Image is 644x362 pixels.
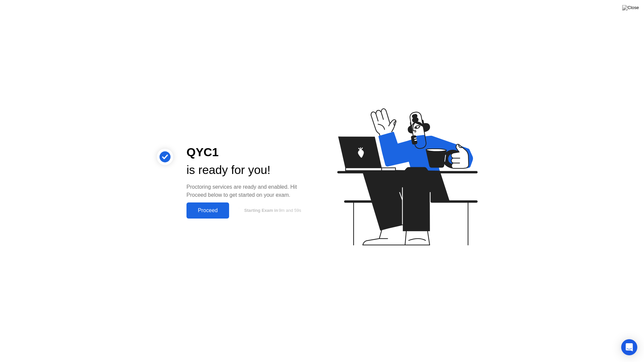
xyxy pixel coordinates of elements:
[621,339,637,355] div: Open Intercom Messenger
[622,5,639,10] img: Close
[186,161,311,179] div: is ready for you!
[189,207,227,214] div: Proceed
[279,208,301,213] span: 9m and 59s
[186,202,229,219] button: Proceed
[186,183,311,199] div: Proctoring services are ready and enabled. Hit Proceed below to get started on your exam.
[232,204,311,217] button: Starting Exam in9m and 59s
[186,143,311,161] div: QYC1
